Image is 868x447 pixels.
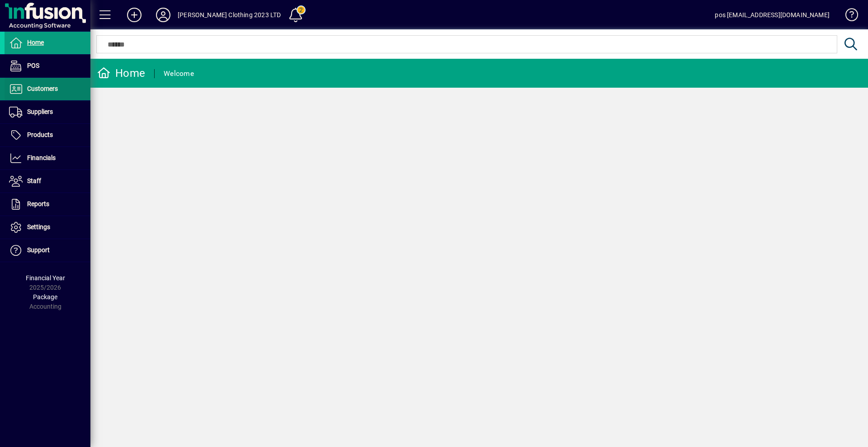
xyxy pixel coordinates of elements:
a: Suppliers [5,101,90,123]
span: Staff [27,177,41,184]
button: Profile [149,7,178,23]
a: POS [5,55,90,77]
span: POS [27,62,39,69]
a: Settings [5,216,90,239]
button: Add [120,7,149,23]
a: Financials [5,147,90,169]
a: Products [5,124,90,146]
a: Support [5,239,90,262]
div: Home [97,66,145,80]
span: Suppliers [27,108,53,115]
a: Reports [5,193,90,216]
div: Welcome [164,66,194,81]
span: Settings [27,223,50,231]
a: Staff [5,170,90,193]
span: Financials [27,154,56,161]
span: Financial Year [26,274,65,282]
span: Customers [27,85,58,92]
span: Home [27,39,44,46]
span: Products [27,131,53,138]
div: pos [EMAIL_ADDRESS][DOMAIN_NAME] [715,8,830,22]
div: [PERSON_NAME] Clothing 2023 LTD [178,8,281,22]
a: Knowledge Base [839,2,857,31]
span: Reports [27,200,49,207]
span: Package [33,293,57,301]
a: Customers [5,78,90,100]
span: Support [27,246,50,254]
